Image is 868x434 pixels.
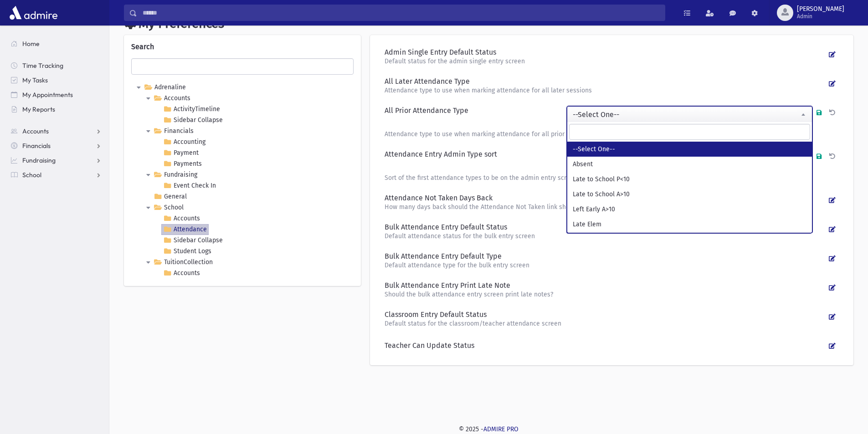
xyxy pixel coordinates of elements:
[22,76,48,84] span: My Tasks
[567,157,812,172] li: Absent
[385,57,826,66] p: Default status for the admin single entry screen
[4,124,109,138] a: Accounts
[567,107,812,123] span: --Select One--
[567,187,812,202] li: Late to School A>10
[161,246,213,257] a: Student Logs
[152,169,199,180] a: Fundraising
[385,341,826,350] div: Teacher Can Update Status
[22,91,73,99] span: My Appointments
[161,235,225,246] a: Sidebar Collapse
[567,106,812,123] span: --Select One--
[385,48,826,57] div: Admin Single Entry Default Status
[22,105,55,113] span: My Reports
[385,261,826,270] p: Default attendance type for the bulk entry screen
[4,102,109,117] a: My Reports
[152,202,185,213] a: School
[131,42,354,51] h4: Search
[4,58,109,73] a: Time Tracking
[567,217,812,232] li: Late Elem
[385,203,826,212] p: How many days back should the Attendance Not Taken link show.
[385,281,826,290] div: Bulk Attendance Entry Print Late Note
[385,77,826,86] div: All Later Attendance Type
[137,5,665,21] input: Search
[152,93,192,104] a: Accounts
[483,425,519,433] a: ADMIRE PRO
[152,257,215,268] a: TuitionCollection
[161,268,202,279] a: Accounts
[4,73,109,87] a: My Tasks
[385,130,812,139] p: Attendance type to use when marking attendance for all prior sessions
[4,87,109,102] a: My Appointments
[161,213,202,224] a: Accounts
[161,137,207,148] a: Accounting
[385,174,812,183] p: Sort of the first attendance types to be on the admin entry screen
[161,148,200,158] a: Payment
[567,232,812,247] li: Left Early Elem
[385,290,826,299] p: Should the bulk attendance entry screen print late notes?
[385,319,826,328] p: Default status for the classroom/teacher attendance screen
[22,156,56,164] span: Fundraising
[4,138,109,153] a: Financials
[385,232,826,241] p: Default attendance status for the bulk entry screen
[567,172,812,187] li: Late to School P<10
[152,126,195,137] a: Financials
[567,142,812,157] li: --Select One--
[385,86,826,95] p: Attendance type to use when marking attendance for all later sessions
[124,424,853,434] div: © 2025 -
[22,171,41,179] span: School
[385,252,826,261] div: Bulk Attendance Entry Default Type
[142,82,188,93] a: Adrenaline
[385,194,826,203] div: Attendance Not Taken Days Back
[385,106,468,115] label: All Prior Attendance Type
[797,5,844,13] span: [PERSON_NAME]
[385,223,826,232] div: Bulk Attendance Entry Default Status
[4,36,109,51] a: Home
[7,4,60,22] img: AdmirePro
[22,127,49,135] span: Accounts
[161,180,218,191] a: Event Check In
[161,115,225,126] a: Sidebar Collapse
[4,168,109,182] a: School
[22,61,63,70] span: Time Tracking
[161,104,222,115] a: ActivityTimeline
[4,153,109,168] a: Fundraising
[567,202,812,217] li: Left Early A>10
[385,310,826,319] div: Classroom Entry Default Status
[22,142,51,150] span: Financials
[797,13,844,20] span: Admin
[161,224,209,235] a: Attendance
[385,150,497,159] label: Attendance Entry Admin Type sort
[22,40,40,48] span: Home
[152,191,189,202] a: General
[161,158,204,169] a: Payments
